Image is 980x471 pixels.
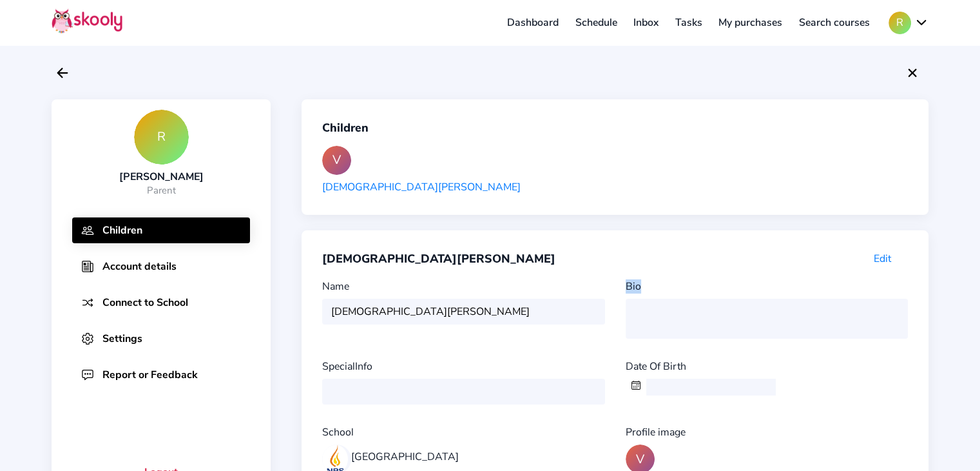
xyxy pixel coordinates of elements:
div: R [134,110,189,165]
div: Name [322,279,604,294]
button: Rchevron down outline [889,12,928,34]
button: Account details [72,254,250,279]
a: My purchases [710,12,791,33]
div: Parent [119,184,204,197]
img: Skooly [52,8,122,34]
div: Bio [626,279,908,294]
ion-icon: calendar outline [631,380,641,390]
div: Children [322,120,369,135]
div: V [322,146,351,175]
img: settings-outline.svg [81,332,94,345]
div: SpecialInfo [322,359,604,374]
div: [DEMOGRAPHIC_DATA][PERSON_NAME] [322,251,555,270]
a: Tasks [667,12,711,33]
ion-icon: arrow back outline [55,65,70,81]
button: arrow back outline [52,62,73,84]
button: calendar outline [626,380,646,390]
div: [PERSON_NAME] [119,170,204,184]
div: [GEOGRAPHIC_DATA] [351,450,459,464]
button: close [901,62,923,84]
button: Connect to School [72,290,250,316]
button: Settings [72,326,250,352]
img: people-outline.svg [81,224,94,237]
span: Edit [874,252,891,266]
div: [DEMOGRAPHIC_DATA][PERSON_NAME] [322,180,521,194]
button: Children [72,217,250,243]
a: Search courses [791,12,878,33]
ion-icon: close [905,65,920,81]
a: Schedule [567,12,626,33]
img: chatbox-ellipses-outline.svg [81,368,94,381]
button: Report or Feedback [72,362,250,388]
a: Dashboard [499,12,567,33]
img: newspaper-outline.svg [81,260,94,273]
div: Date Of Birth [626,359,908,374]
div: Profile image [626,425,908,439]
button: Edit [858,251,908,270]
a: Inbox [625,12,667,33]
div: School [322,425,604,439]
img: shuffle.svg [81,296,94,309]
